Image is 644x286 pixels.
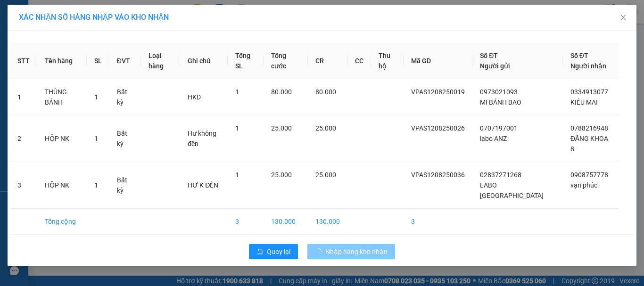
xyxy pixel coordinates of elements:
[307,244,395,259] button: Nhập hàng kho nhận
[411,171,465,179] span: VPAS1208250036
[347,43,371,79] th: CC
[47,60,99,67] span: VPBC1208250004
[480,124,518,132] span: 0707197001
[74,28,130,40] span: 01 Võ Văn Truyện, KP.1, Phường 2
[228,209,264,235] td: 3
[74,42,116,48] span: Hotline: 19001152
[570,181,597,189] span: vạn phúc
[10,79,37,115] td: 1
[570,124,608,132] span: 0788216948
[404,43,472,79] th: Mã GD
[570,88,608,96] span: 0334913077
[325,246,388,257] span: Nhập hàng kho nhận
[264,209,307,235] td: 130.000
[19,13,169,22] span: XÁC NHẬN SỐ HÀNG NHẬP VÀO KHO NHẬN
[228,43,264,79] th: Tổng SL
[249,244,298,259] button: rollbackQuay lại
[188,93,201,101] span: HKD
[180,43,228,79] th: Ghi chú
[74,5,129,13] strong: ĐỒNG PHƯỚC
[480,135,507,142] span: labo ANZ
[94,135,98,142] span: 1
[480,52,498,59] span: Số ĐT
[264,43,307,79] th: Tổng cước
[315,171,336,179] span: 25.000
[3,61,99,66] span: [PERSON_NAME]:
[308,43,347,79] th: CR
[271,124,292,132] span: 25.000
[141,43,180,79] th: Loại hàng
[109,162,141,209] td: Bất kỳ
[271,88,292,96] span: 80.000
[271,171,292,179] span: 25.000
[404,209,472,235] td: 3
[411,124,465,132] span: VPAS1208250026
[3,6,45,47] img: logo
[570,98,598,106] span: KIỀU MAI
[371,43,404,79] th: Thu hộ
[570,52,588,59] span: Số ĐT
[74,15,127,27] span: Bến xe [GEOGRAPHIC_DATA]
[570,135,608,153] span: ĐĂNG KHOA 8
[480,98,521,106] span: MI BÁNH BAO
[480,171,521,179] span: 02837271268
[109,115,141,162] td: Bất kỳ
[308,209,347,235] td: 130.000
[10,43,37,79] th: STT
[267,246,290,257] span: Quay lại
[619,14,627,21] span: close
[188,130,216,147] span: Hư không đền
[315,124,336,132] span: 25.000
[37,79,87,115] td: THÙNG BÁNH
[25,51,116,58] span: -----------------------------------------
[235,171,239,179] span: 1
[480,181,544,199] span: LABO [GEOGRAPHIC_DATA]
[188,181,218,189] span: HƯ K ĐỀN
[109,79,141,115] td: Bất kỳ
[37,115,87,162] td: HỘP NK
[37,43,87,79] th: Tên hàng
[94,181,98,189] span: 1
[10,162,37,209] td: 3
[94,93,98,101] span: 1
[37,162,87,209] td: HỘP NK
[610,5,636,31] button: Close
[256,248,263,256] span: rollback
[570,62,606,70] span: Người nhận
[109,43,141,79] th: ĐVT
[235,124,239,132] span: 1
[10,115,37,162] td: 2
[570,171,608,179] span: 0908757778
[411,88,465,96] span: VPAS1208250019
[3,68,58,74] span: In ngày:
[480,62,510,70] span: Người gửi
[37,209,87,235] td: Tổng cộng
[235,88,239,96] span: 1
[480,88,518,96] span: 0973021093
[87,43,109,79] th: SL
[21,68,58,74] span: 09:46:51 [DATE]
[315,248,325,255] span: loading
[315,88,336,96] span: 80.000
